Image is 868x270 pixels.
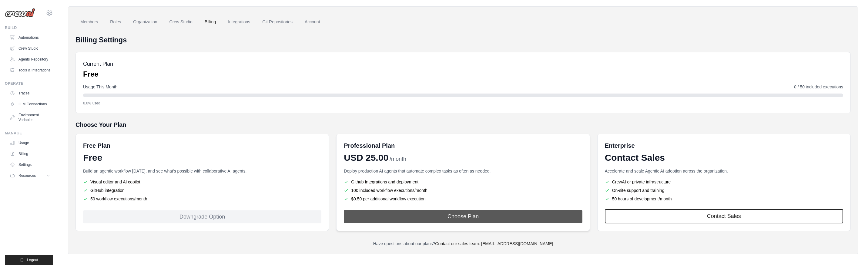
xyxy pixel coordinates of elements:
a: Contact Sales [605,209,843,223]
li: 50 workflow executions/month [83,196,321,202]
a: LLM Connections [7,99,53,109]
h4: Billing Settings [75,35,851,45]
p: Build an agentic workflow [DATE], and see what's possible with collaborative AI agents. [83,168,321,174]
span: Logout [27,258,38,262]
div: Free [83,152,321,163]
p: Have questions about our plans? [75,241,851,247]
a: Integrations [223,14,255,30]
span: /month [390,155,406,163]
li: GitHub integration [83,187,321,193]
li: 100 included workflow executions/month [344,187,582,193]
h5: Choose Your Plan [75,120,851,129]
div: Manage [5,131,53,136]
button: Resources [7,171,53,180]
div: Operate [5,81,53,86]
li: Github Integrations and deployment [344,179,582,185]
h6: Professional Plan [344,141,395,150]
span: USD 25.00 [344,152,388,163]
a: Roles [105,14,126,30]
a: Git Repositories [257,14,297,30]
span: 0 / 50 included executions [794,84,843,90]
button: Choose Plan [344,210,582,223]
a: Agents Repository [7,54,53,64]
h6: Enterprise [605,141,843,150]
a: Automations [7,33,53,42]
p: Free [83,69,113,79]
span: Resources [18,173,36,178]
li: $0.50 per additional workflow execution [344,196,582,202]
a: Account [300,14,325,30]
div: Downgrade Option [83,210,321,223]
button: Logout [5,255,53,265]
span: 0.0% used [83,101,100,106]
p: Accelerate and scale Agentic AI adoption across the organization. [605,168,843,174]
div: Build [5,25,53,30]
a: Tools & Integrations [7,65,53,75]
h5: Current Plan [83,60,113,68]
li: CrewAI or private infrastructure [605,179,843,185]
a: Billing [200,14,221,30]
a: Organization [128,14,162,30]
a: Usage [7,138,53,148]
a: Billing [7,149,53,159]
a: Crew Studio [7,44,53,53]
a: Settings [7,160,53,170]
a: Environment Variables [7,110,53,125]
a: Members [75,14,103,30]
p: Deploy production AI agents that automate complex tasks as often as needed. [344,168,582,174]
h6: Free Plan [83,141,110,150]
a: Crew Studio [165,14,197,30]
div: Contact Sales [605,152,843,163]
img: Logo [5,8,35,17]
li: On-site support and training [605,187,843,193]
a: Traces [7,88,53,98]
a: Contact our sales team: [EMAIL_ADDRESS][DOMAIN_NAME] [435,241,553,246]
span: Usage This Month [83,84,117,90]
li: 50 hours of development/month [605,196,843,202]
li: Visual editor and AI copilot [83,179,321,185]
